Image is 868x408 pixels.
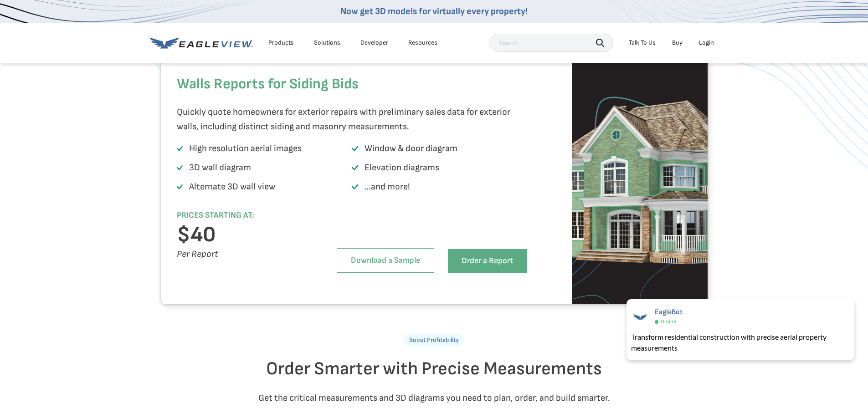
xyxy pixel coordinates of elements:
p: Alternate 3D wall view [189,179,275,194]
p: Boost Profitability [404,334,464,347]
i: Per Report [177,249,218,260]
div: Transform residential construction with precise aerial property measurements [631,331,850,353]
h3: $40 [177,228,308,242]
span: EagleBot [655,308,683,316]
p: 3D wall diagram [189,160,251,175]
div: Products [268,39,294,47]
p: Elevation diagrams [365,160,439,175]
p: …and more! [365,179,410,194]
h2: Walls Reports for Siding Bids [177,71,527,98]
a: Buy [672,39,683,47]
div: Resources [408,39,437,47]
p: Get the critical measurements and 3D diagrams you need to plan, order, and build smarter. [168,391,701,405]
h6: PRICES STARTING AT: [177,210,308,221]
a: Download a Sample [337,248,434,273]
p: Window & door diagram [365,141,457,156]
a: Developer [360,39,388,47]
img: EagleBot [631,308,649,326]
a: Order a Report [448,249,527,273]
div: Talk To Us [629,39,656,47]
div: Solutions [314,39,340,47]
a: Now get 3D models for virtually every property! [340,6,528,17]
input: Search [489,34,613,52]
h2: Order Smarter with Precise Measurements [168,358,701,380]
div: Login [699,39,714,47]
p: High resolution aerial images [189,141,302,156]
p: Quickly quote homeowners for exterior repairs with preliminary sales data for exterior walls, inc... [177,105,522,134]
span: Online [661,318,676,325]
